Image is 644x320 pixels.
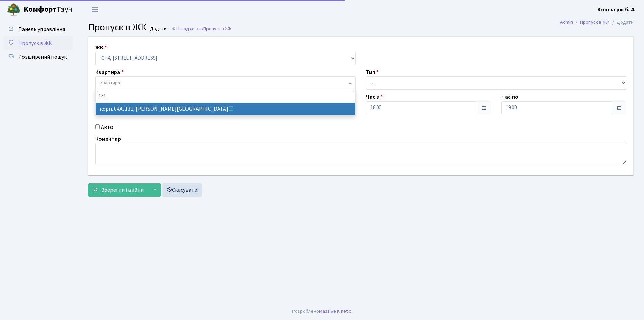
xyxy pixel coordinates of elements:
[501,93,518,101] label: Час по
[3,36,73,50] a: Пропуск в ЖК
[3,22,73,36] a: Панель управління
[319,308,351,315] a: Massive Kinetic
[96,103,355,115] li: корп. 04А, 131, [PERSON_NAME][GEOGRAPHIC_DATA]
[88,183,148,197] button: Зберегти і вийти
[18,39,52,47] span: Пропуск в ЖК
[95,44,107,52] label: ЖК
[100,79,120,86] span: Квартира
[550,15,644,30] nav: breadcrumb
[148,26,169,32] small: Додати .
[95,135,121,143] label: Коментар
[609,19,634,26] li: Додати
[580,19,609,26] a: Пропуск в ЖК
[23,4,57,15] b: Комфорт
[162,183,202,197] a: Скасувати
[101,123,113,131] label: Авто
[101,186,144,194] span: Зберегти і вийти
[597,6,636,14] a: Консьєрж б. 4.
[203,26,232,32] span: Пропуск в ЖК
[560,19,573,26] a: Admin
[7,3,21,17] img: logo.png
[172,26,232,32] a: Назад до всіхПропуск в ЖК
[18,53,67,61] span: Розширений пошук
[86,4,104,15] button: Переключити навігацію
[95,68,124,76] label: Квартира
[366,93,383,101] label: Час з
[88,20,146,34] span: Пропуск в ЖК
[597,6,636,13] b: Консьєрж б. 4.
[18,26,65,33] span: Панель управління
[366,68,379,76] label: Тип
[23,4,73,16] span: Таун
[292,308,352,315] div: Розроблено .
[3,50,73,64] a: Розширений пошук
